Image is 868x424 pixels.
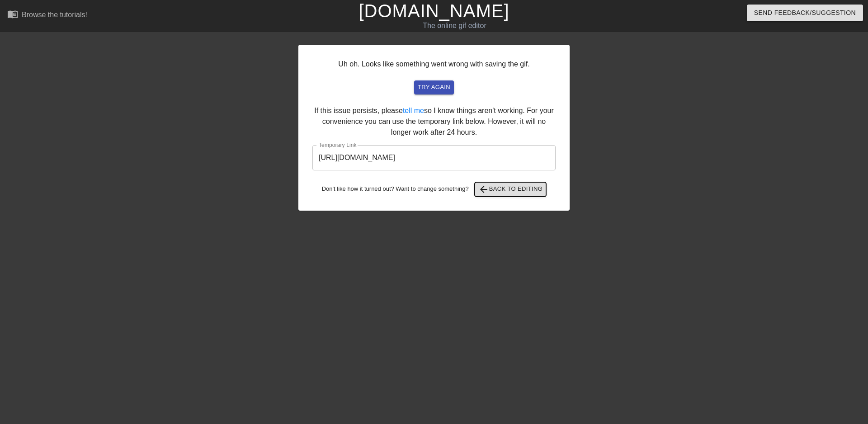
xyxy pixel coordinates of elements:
span: Send Feedback/Suggestion [754,7,856,19]
button: Back to Editing [475,182,547,197]
span: Back to Editing [478,184,543,195]
a: [DOMAIN_NAME] [359,1,509,21]
button: Send Feedback/Suggestion [747,5,863,21]
span: menu_book [7,9,18,19]
span: try again [418,82,450,93]
div: Browse the tutorials! [22,11,87,19]
a: Browse the tutorials! [7,9,87,23]
div: The online gif editor [294,20,615,31]
div: Don't like how it turned out? Want to change something? [312,182,556,197]
span: arrow_back [478,184,489,195]
div: Uh oh. Looks like something went wrong with saving the gif. If this issue persists, please so I k... [298,45,570,211]
a: tell me [403,107,424,114]
input: bare [312,145,556,170]
button: try again [414,80,454,94]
